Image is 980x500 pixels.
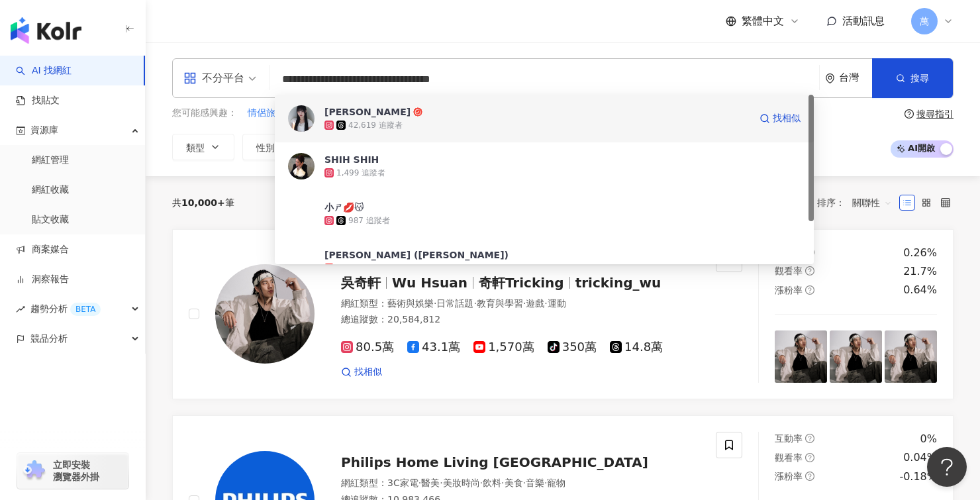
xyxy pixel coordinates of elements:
[473,298,476,309] span: ·
[805,453,814,462] span: question-circle
[436,298,473,309] span: 日常話題
[805,472,814,481] span: question-circle
[354,366,382,379] span: 找相似
[773,112,801,125] span: 找相似
[32,183,69,197] a: 網紅收藏
[825,74,835,83] span: environment
[547,477,565,488] span: 寵物
[548,298,566,309] span: 運動
[336,168,385,179] div: 1,499 追蹤者
[256,142,275,153] span: 性別
[53,459,99,483] span: 立即安裝 瀏覽器外掛
[775,285,803,295] span: 漲粉率
[899,470,937,484] div: -0.18%
[341,477,700,490] div: 網紅類型 ：
[172,197,234,208] div: 共 筆
[16,305,25,314] span: rise
[544,477,547,488] span: ·
[186,142,205,153] span: 類型
[181,197,225,208] span: 10,000+
[247,106,285,121] button: 情侶旅行
[341,313,700,326] div: 總追蹤數 ： 20,584,812
[172,134,234,160] button: 類型
[387,298,434,309] span: 藝術與娛樂
[17,453,128,489] a: chrome extension立即安裝 瀏覽器外掛
[805,285,814,295] span: question-circle
[523,298,526,309] span: ·
[479,275,564,291] span: 奇軒Tricking
[842,15,885,27] span: 活動訊息
[242,134,305,160] button: 性別
[903,246,937,260] div: 0.26%
[341,454,648,470] span: Philips Home Living [GEOGRAPHIC_DATA]
[505,477,523,488] span: 美食
[523,477,526,488] span: ·
[443,477,480,488] span: 美妝時尚
[817,192,899,213] div: 排序：
[775,266,803,276] span: 觀看率
[16,64,72,77] a: searchAI 找網紅
[839,72,872,83] div: 台灣
[421,477,440,488] span: 醫美
[16,94,60,107] a: 找貼文
[324,201,364,214] div: 小ㄕ💋😽
[324,248,509,262] div: [PERSON_NAME] ([PERSON_NAME])
[172,107,237,120] span: 您可能感興趣：
[610,340,663,354] span: 14.8萬
[348,120,403,131] div: 42,619 追蹤者
[885,330,937,383] img: post-image
[30,324,68,354] span: 競品分析
[21,460,47,481] img: chrome extension
[30,294,101,324] span: 趨勢分析
[215,264,315,364] img: KOL Avatar
[324,153,379,166] div: SHIH SHIH
[775,330,827,383] img: post-image
[183,72,197,85] span: appstore
[32,154,69,167] a: 網紅管理
[288,201,315,227] img: KOL Avatar
[440,477,442,488] span: ·
[905,109,914,119] span: question-circle
[288,153,315,179] img: KOL Avatar
[16,273,69,286] a: 洞察報告
[805,434,814,443] span: question-circle
[480,477,483,488] span: ·
[775,452,803,463] span: 觀看率
[407,340,460,354] span: 43.1萬
[434,298,436,309] span: ·
[775,471,803,481] span: 漲粉率
[920,432,937,446] div: 0%
[341,275,381,291] span: 吳奇軒
[341,340,394,354] span: 80.5萬
[526,477,544,488] span: 音樂
[916,109,954,119] div: 搜尋指引
[11,17,81,44] img: logo
[172,229,954,399] a: KOL Avatar吳奇軒Wu Hsuan奇軒Trickingtricking_wu網紅類型：藝術與娛樂·日常話題·教育與學習·遊戲·運動總追蹤數：20,584,81280.5萬43.1萬1,5...
[336,263,378,274] div: 717 追蹤者
[324,105,411,119] div: [PERSON_NAME]
[903,283,937,297] div: 0.64%
[775,433,803,444] span: 互動率
[903,450,937,465] div: 0.04%
[805,266,814,275] span: question-circle
[341,297,700,311] div: 網紅類型 ：
[742,14,784,28] span: 繁體中文
[32,213,69,226] a: 貼文收藏
[920,14,929,28] span: 萬
[903,264,937,279] div: 21.7%
[392,275,467,291] span: Wu Hsuan
[759,105,801,132] a: 找相似
[910,73,929,83] span: 搜尋
[248,107,285,120] span: 情侶旅行
[348,215,390,226] div: 987 追蹤者
[473,340,534,354] span: 1,570萬
[927,447,967,487] iframe: Help Scout Beacon - Open
[501,477,504,488] span: ·
[526,298,544,309] span: 遊戲
[872,58,953,98] button: 搜尋
[387,477,418,488] span: 3C家電
[477,298,523,309] span: 教育與學習
[544,298,547,309] span: ·
[575,275,661,291] span: tricking_wu
[483,477,501,488] span: 飲料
